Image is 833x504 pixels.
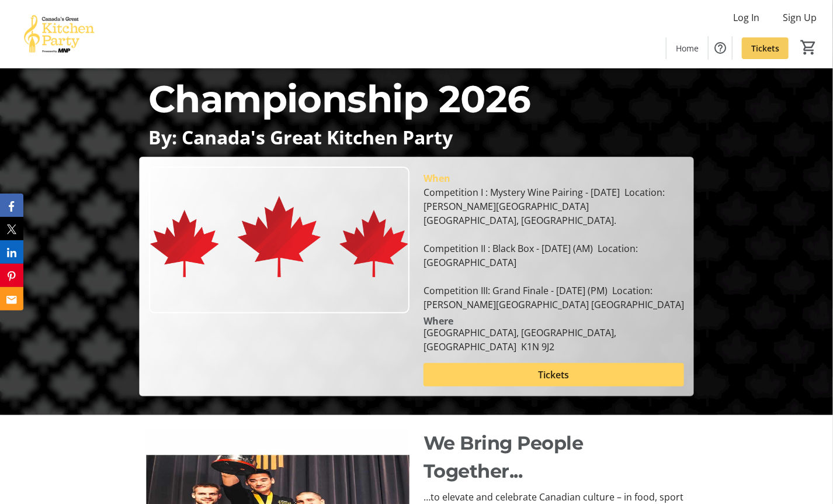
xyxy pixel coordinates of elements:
span: Tickets [539,368,570,382]
span: Home [676,42,699,54]
div: Where [424,316,453,326]
button: Help [709,36,732,60]
a: Tickets [742,37,789,59]
p: We Bring People Together... [424,429,687,485]
p: Canadian Culinary Championship 2026 [148,15,685,127]
span: Log In [733,11,759,25]
button: Tickets [424,363,684,386]
button: Cart [798,37,819,58]
p: By: Canada's Great Kitchen Party [148,127,685,147]
span: Tickets [751,42,779,54]
span: Sign Up [783,11,817,25]
div: [GEOGRAPHIC_DATA], [GEOGRAPHIC_DATA], [GEOGRAPHIC_DATA] K1N 9J2 [424,326,684,354]
div: Competition I : Mystery Wine Pairing - [DATE] Location: [PERSON_NAME][GEOGRAPHIC_DATA] [GEOGRAPHI... [424,185,684,312]
div: When [424,171,450,185]
button: Sign Up [773,8,826,27]
a: Home [667,37,708,59]
img: Campaign CTA Media Photo [149,167,409,313]
img: Canada’s Great Kitchen Party's Logo [7,5,111,63]
button: Log In [724,8,769,27]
